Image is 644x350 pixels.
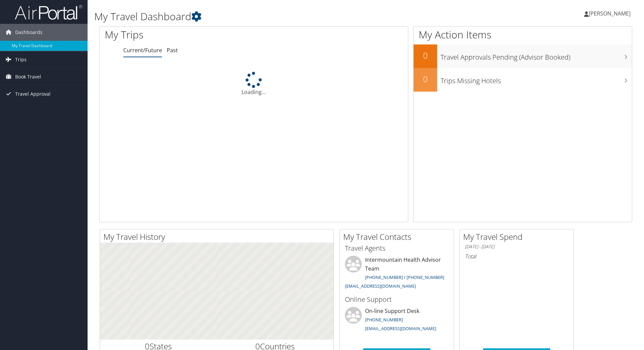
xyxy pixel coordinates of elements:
[441,49,632,62] h3: Travel Approvals Pending (Advisor Booked)
[15,68,41,85] span: Book Travel
[94,9,456,24] h1: My Travel Dashboard
[15,86,51,102] span: Travel Approval
[414,28,632,42] h1: My Action Items
[345,283,416,289] a: [EMAIL_ADDRESS][DOMAIN_NAME]
[414,44,632,68] a: 0Travel Approvals Pending (Advisor Booked)
[342,256,452,292] li: Intermountain Health Advisor Team
[15,4,82,20] img: airportal-logo.png
[345,244,449,253] h3: Travel Agents
[414,50,437,61] h2: 0
[465,244,569,250] h6: [DATE] - [DATE]
[441,73,632,86] h3: Trips Missing Hotels
[103,231,333,243] h2: My Travel History
[365,317,403,323] a: [PHONE_NUMBER]
[105,28,275,42] h1: My Trips
[15,51,27,68] span: Trips
[365,274,444,280] a: [PHONE_NUMBER] / [PHONE_NUMBER]
[584,3,637,24] a: [PERSON_NAME]
[100,72,408,96] div: Loading...
[589,10,631,17] span: [PERSON_NAME]
[342,307,452,335] li: On-line Support Desk
[414,73,437,85] h2: 0
[167,46,178,54] a: Past
[123,46,162,54] a: Current/Future
[465,253,569,260] h6: Total
[365,325,436,331] a: [EMAIL_ADDRESS][DOMAIN_NAME]
[15,24,42,41] span: Dashboards
[345,295,449,304] h3: Online Support
[463,231,574,243] h2: My Travel Spend
[414,68,632,92] a: 0Trips Missing Hotels
[343,231,454,243] h2: My Travel Contacts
